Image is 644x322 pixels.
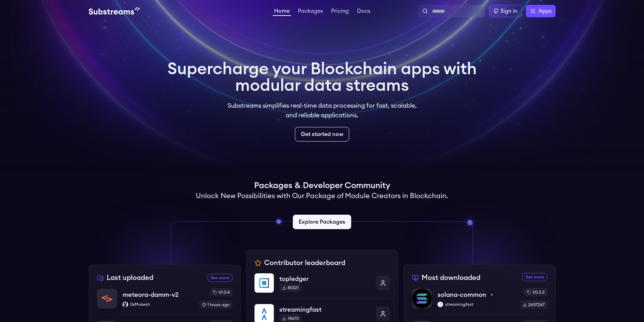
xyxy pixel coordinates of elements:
div: v1.0.4 [210,288,232,296]
div: Sign in [500,7,517,15]
a: Sign in [489,5,522,17]
div: 80321 [279,284,301,292]
a: See more most downloaded packages [522,273,547,281]
a: meteora-damm-v2meteora-damm-v20xMukesh0xMukeshv1.0.41 hours ago [97,288,232,314]
p: meteora-damm-v2 [123,290,179,300]
p: streamingfast [438,302,515,307]
p: solana-common [438,290,486,300]
img: Substream's logo [89,7,140,15]
div: 2637267 [520,301,547,309]
div: 1 hours ago [199,301,232,309]
div: v0.3.3 [524,288,547,296]
span: Apps [538,7,551,15]
a: Pricing [330,8,350,15]
img: solana-common [412,289,432,308]
a: Explore Packages [293,215,351,229]
a: topledgertopledger80321 [254,273,390,298]
h1: Supercharge your Blockchain apps with modular data streams [167,61,477,94]
a: Docs [356,8,372,15]
p: topledger [279,274,371,284]
a: solana-commonsolana-commonsolanastreamingfaststreamingfastv0.3.32637267 [412,288,547,314]
img: streamingfast [438,302,443,307]
a: Packages [297,8,324,15]
img: topledger [254,273,274,293]
a: Get started now [295,127,349,142]
a: Home [273,8,291,16]
p: streamingfast [279,305,371,314]
img: solana [489,292,494,297]
img: meteora-damm-v2 [97,289,117,308]
h2: Unlock New Possibilities with Our Package of Module Creators in Blockchain. [196,191,448,201]
p: 0xMukesh [123,302,194,307]
a: See more recently uploaded packages [208,274,232,282]
p: Substreams simplifies real-time data processing for fast, scalable, and reliable applications. [223,101,422,120]
h1: Packages & Developer Community [254,180,390,191]
img: 0xMukesh [123,302,128,307]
